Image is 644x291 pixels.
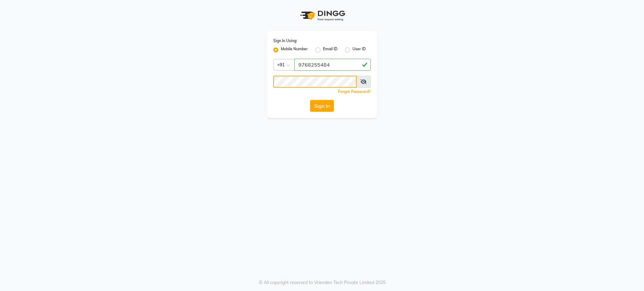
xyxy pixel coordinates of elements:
input: Username [294,59,371,71]
input: Username [273,76,357,88]
a: Forgot Password? [338,89,371,94]
label: Email ID [323,46,337,54]
label: User ID [353,46,366,54]
img: logo1.svg [297,6,347,25]
label: Sign In Using: [273,38,297,44]
button: Sign In [310,100,334,112]
label: Mobile Number [281,46,308,54]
